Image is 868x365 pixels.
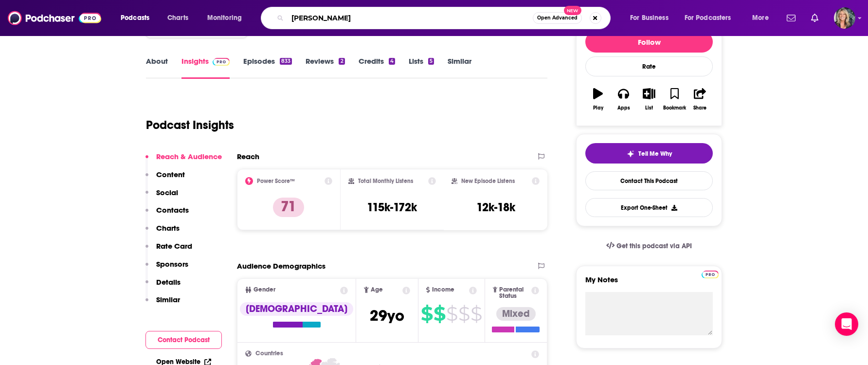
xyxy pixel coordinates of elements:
[306,56,344,79] a: Reviews2
[367,200,417,215] h3: 115k-172k
[273,198,304,217] p: 71
[270,7,620,29] div: Search podcasts, credits, & more...
[428,58,434,65] div: 5
[499,287,529,299] span: Parental Status
[255,350,283,357] span: Countries
[834,7,855,29] img: User Profile
[807,10,822,26] a: Show notifications dropdown
[745,10,781,26] button: open menu
[156,223,180,233] p: Charts
[585,82,611,117] button: Play
[461,178,515,184] h2: New Episode Listens
[685,11,731,25] span: For Podcasters
[645,105,653,111] div: List
[585,56,713,76] div: Rate
[432,287,454,293] span: Income
[146,118,234,132] h1: Podcast Insights
[702,269,719,278] a: Pro website
[145,152,222,170] button: Reach & Audience
[145,205,189,223] button: Contacts
[537,16,578,20] span: Open Advanced
[783,10,799,26] a: Show notifications dropdown
[834,7,855,29] button: Show profile menu
[446,306,457,322] span: $
[585,171,713,190] a: Contact This Podcast
[167,11,188,25] span: Charts
[627,150,634,158] img: tell me why sparkle
[636,82,662,117] button: List
[585,31,713,53] button: Follow
[702,271,719,278] img: Podchaser Pro
[156,170,185,179] p: Content
[257,178,295,184] h2: Power Score™
[156,241,192,251] p: Rate Card
[145,241,192,259] button: Rate Card
[240,302,353,316] div: [DEMOGRAPHIC_DATA]
[834,7,855,29] span: Logged in as lisa.beech
[623,10,681,26] button: open menu
[370,306,404,325] span: 29 yo
[237,261,325,271] h2: Audience Demographics
[611,82,636,117] button: Apps
[693,105,706,111] div: Share
[200,10,254,26] button: open menu
[161,10,194,26] a: Charts
[564,6,581,15] span: New
[687,82,713,117] button: Share
[121,11,149,25] span: Podcasts
[145,277,181,295] button: Details
[752,11,769,25] span: More
[213,58,230,66] img: Podchaser Pro
[288,10,533,26] input: Search podcasts, credits, & more...
[145,170,185,188] button: Content
[237,152,259,161] h2: Reach
[496,307,536,321] div: Mixed
[598,234,700,258] a: Get this podcast via API
[663,105,686,111] div: Bookmark
[156,295,180,304] p: Similar
[145,259,188,277] button: Sponsors
[476,200,515,215] h3: 12k-18k
[458,306,470,322] span: $
[585,275,713,292] label: My Notes
[678,10,745,26] button: open menu
[593,105,603,111] div: Play
[145,331,222,349] button: Contact Podcast
[470,306,482,322] span: $
[409,56,434,79] a: Lists5
[156,188,178,197] p: Social
[207,11,242,25] span: Monitoring
[156,259,188,269] p: Sponsors
[585,198,713,217] button: Export One-Sheet
[421,306,433,322] span: $
[181,56,230,79] a: InsightsPodchaser Pro
[638,150,672,158] span: Tell Me Why
[585,143,713,164] button: tell me why sparkleTell Me Why
[662,82,687,117] button: Bookmark
[448,56,471,79] a: Similar
[616,242,692,250] span: Get this podcast via API
[630,11,669,25] span: For Business
[533,12,582,24] button: Open AdvancedNew
[145,223,180,241] button: Charts
[145,188,178,206] button: Social
[389,58,395,65] div: 4
[339,58,344,65] div: 2
[243,56,292,79] a: Episodes833
[280,58,292,65] div: 833
[156,277,181,287] p: Details
[145,295,180,313] button: Similar
[114,10,162,26] button: open menu
[835,312,858,336] div: Open Intercom Messenger
[146,56,168,79] a: About
[359,56,395,79] a: Credits4
[156,152,222,161] p: Reach & Audience
[617,105,630,111] div: Apps
[156,205,189,215] p: Contacts
[253,287,275,293] span: Gender
[358,178,413,184] h2: Total Monthly Listens
[371,287,383,293] span: Age
[8,9,101,27] img: Podchaser - Follow, Share and Rate Podcasts
[434,306,445,322] span: $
